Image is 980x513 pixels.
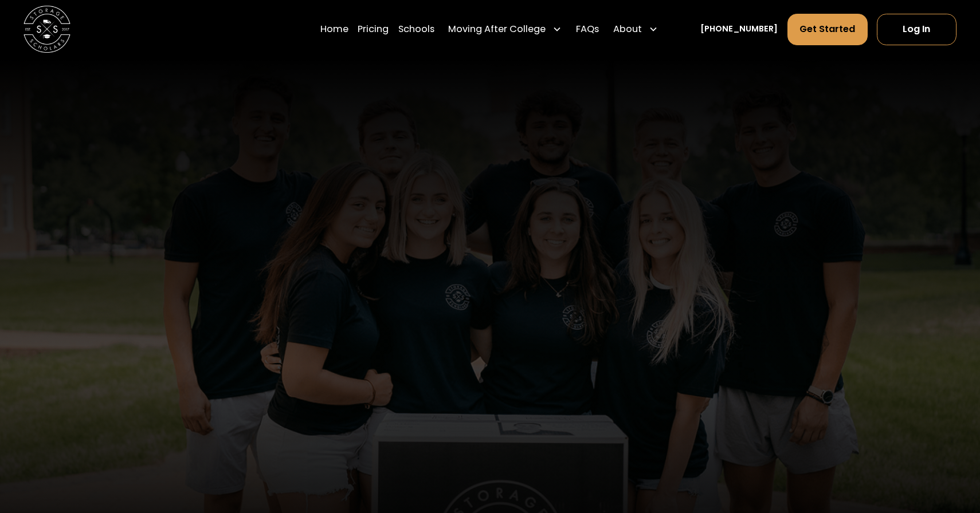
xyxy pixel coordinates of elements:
[613,22,642,37] div: About
[787,14,868,45] a: Get Started
[444,13,567,46] div: Moving After College
[398,13,434,46] a: Schools
[700,23,778,35] a: [PHONE_NUMBER]
[320,13,348,46] a: Home
[358,13,389,46] a: Pricing
[877,14,957,45] a: Log In
[448,22,546,37] div: Moving After College
[576,13,599,46] a: FAQs
[609,13,663,46] div: About
[23,6,70,53] img: Storage Scholars main logo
